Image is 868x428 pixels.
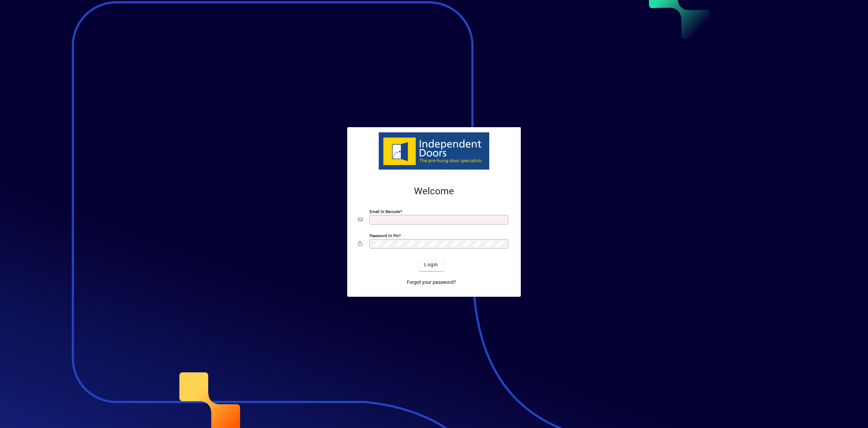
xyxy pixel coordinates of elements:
[404,276,459,289] a: Forgot your password?
[424,261,438,268] span: Login
[358,186,510,197] h2: Welcome
[419,259,443,271] button: Login
[370,209,400,214] mat-label: Email or Barcode
[370,233,399,238] mat-label: Password or Pin
[407,279,456,286] span: Forgot your password?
